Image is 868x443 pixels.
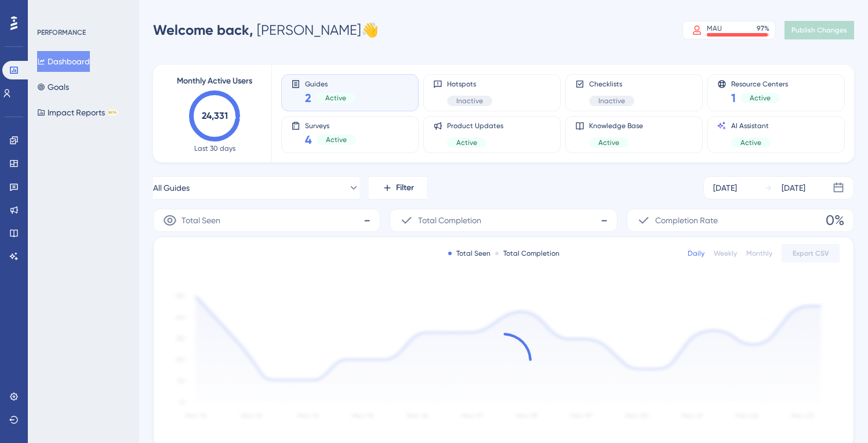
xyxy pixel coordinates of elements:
span: Publish Changes [791,26,847,35]
span: Active [326,135,347,144]
span: Checklists [589,79,634,89]
text: 24,331 [202,110,228,121]
span: 0% [826,211,844,230]
span: Inactive [456,96,483,106]
span: 4 [305,132,312,148]
button: Filter [369,176,427,199]
span: Knowledge Base [589,121,643,130]
span: Filter [396,181,414,195]
span: Active [325,93,346,103]
span: Export CSV [793,249,829,258]
div: BETA [107,110,118,115]
span: Total Seen [181,213,220,227]
span: 1 [731,90,736,106]
button: Export CSV [782,244,840,263]
div: Weekly [714,249,737,258]
span: Inactive [598,96,625,106]
span: Total Completion [418,213,481,227]
div: Total Completion [495,249,560,258]
div: 97 % [757,24,769,33]
span: - [364,211,371,230]
span: All Guides [153,181,190,195]
div: Daily [688,249,704,258]
span: Completion Rate [655,213,718,227]
button: Dashboard [37,51,90,72]
div: PERFORMANCE [37,28,86,37]
span: Monthly Active Users [177,74,252,88]
button: Goals [37,77,69,97]
span: Active [598,138,619,147]
span: Active [750,93,771,103]
div: [DATE] [782,181,805,195]
span: - [601,211,608,230]
span: Hotspots [447,79,492,89]
div: Total Seen [448,249,491,258]
span: Welcome back, [153,21,253,38]
div: [PERSON_NAME] 👋 [153,21,379,39]
div: [DATE] [713,181,737,195]
span: Resource Centers [731,79,788,88]
span: Active [740,138,761,147]
button: Publish Changes [785,21,854,39]
span: Last 30 days [194,144,235,153]
div: MAU [707,24,722,33]
button: Impact ReportsBETA [37,102,118,123]
span: 2 [305,90,311,106]
button: All Guides [153,176,359,199]
span: Active [456,138,477,147]
span: Guides [305,79,355,88]
span: Surveys [305,121,356,129]
div: Monthly [746,249,772,258]
span: AI Assistant [731,121,771,130]
span: Product Updates [447,121,503,130]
